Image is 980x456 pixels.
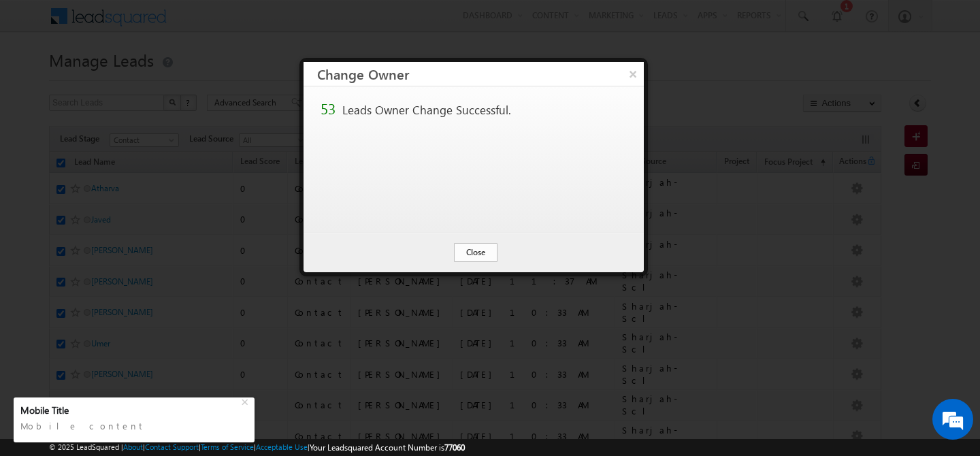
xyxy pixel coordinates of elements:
[238,393,255,409] div: +
[310,442,465,453] span: Your Leadsquared Account Number is
[317,99,339,120] td: 53
[339,99,514,120] td: Leads Owner Change Successful.
[20,417,248,436] div: Mobile content
[49,441,465,454] span: © 2025 LeadSquared | | | | |
[18,126,248,344] textarea: Type your message and hit 'Enter'
[145,442,199,451] a: Contact Support
[223,7,256,39] div: Minimize live chat window
[622,62,644,86] button: ×
[444,442,465,453] span: 77060
[20,404,240,417] div: Mobile Title
[256,442,308,451] a: Acceptable Use
[23,71,57,89] img: d_60004797649_company_0_60004797649
[185,356,247,374] em: Start Chat
[454,243,497,262] button: Close
[201,442,254,451] a: Terms of Service
[123,442,143,451] a: About
[71,71,229,89] div: Chat with us now
[317,62,644,86] h3: Change Owner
